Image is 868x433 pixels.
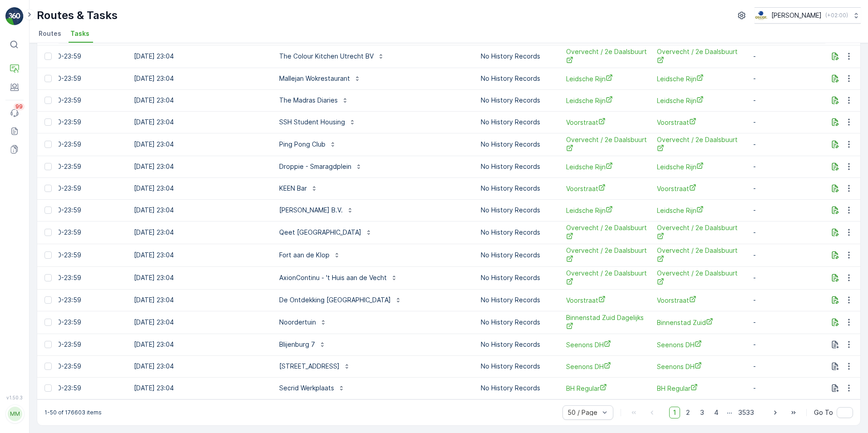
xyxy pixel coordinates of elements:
[279,384,334,393] p: Secrid Werkplaats
[44,363,52,370] div: Toggle Row Selected
[44,409,102,416] p: 1-50 of 176603 items
[657,118,739,127] a: Voorstraat
[5,104,24,122] a: 99
[129,45,269,68] td: [DATE] 23:04
[566,313,648,332] a: Binnenstad Zuid Dagelijks
[274,293,407,307] button: De Ontdekking [GEOGRAPHIC_DATA]
[481,206,552,215] p: No History Records
[481,118,552,127] p: No History Records
[753,52,824,61] p: -
[129,177,269,199] td: [DATE] 23:04
[566,340,648,349] a: Seenons DH
[279,340,315,349] p: Blijenburg 7
[734,407,758,418] span: 3533
[43,118,125,127] p: 00:00-23:59
[44,319,52,326] div: Toggle Row Selected
[566,295,648,305] a: Voorstraat
[43,184,125,193] p: 00:00-23:59
[753,362,824,371] p: -
[129,111,269,133] td: [DATE] 23:04
[44,274,52,281] div: Toggle Row Selected
[814,408,833,417] span: Go To
[129,89,269,111] td: [DATE] 23:04
[274,137,342,152] button: Ping Pong Club
[70,29,89,38] span: Tasks
[657,295,739,305] span: Voorstraat
[481,295,552,305] p: No History Records
[129,199,269,221] td: [DATE] 23:04
[566,223,648,242] a: Overvecht / 2e Daalsbuurt
[481,273,552,282] p: No History Records
[753,340,824,349] p: -
[129,156,269,177] td: [DATE] 23:04
[129,266,269,289] td: [DATE] 23:04
[44,207,52,214] div: Toggle Row Selected
[43,206,125,215] p: 00:00-23:59
[8,407,22,421] div: MM
[129,289,269,311] td: [DATE] 23:04
[566,246,648,265] a: Overvecht / 2e Daalsbuurt
[129,221,269,244] td: [DATE] 23:04
[5,395,24,400] span: v 1.50.3
[566,206,648,215] a: Leidsche Rijn
[657,135,739,154] span: Overvecht / 2e Daalsbuurt
[43,384,125,393] p: 00:00-23:59
[44,296,52,304] div: Toggle Row Selected
[657,47,739,66] a: Overvecht / 2e Daalsbuurt
[657,74,739,84] span: Leidsche Rijn
[481,318,552,327] p: No History Records
[44,97,52,104] div: Toggle Row Selected
[481,96,552,105] p: No History Records
[274,381,350,395] button: Secrid Werkplaats
[279,251,330,260] p: Fort aan de Klop
[566,362,648,371] span: Seenons DH
[5,402,24,426] button: MM
[44,229,52,236] div: Toggle Row Selected
[657,184,739,193] a: Voorstraat
[657,223,739,242] span: Overvecht / 2e Daalsbuurt
[566,269,648,287] a: Overvecht / 2e Daalsbuurt
[481,162,552,171] p: No History Records
[43,295,125,305] p: 00:00-23:59
[274,115,361,129] button: SSH Student Housing
[43,74,125,83] p: 00:00-23:59
[753,295,824,305] p: -
[481,228,552,237] p: No History Records
[279,184,307,193] p: KEEN Bar
[274,93,354,108] button: The Madras Diaries
[44,141,52,148] div: Toggle Row Selected
[753,118,824,127] p: -
[279,140,325,149] p: Ping Pong Club
[566,47,648,66] span: Overvecht / 2e Daalsbuurt
[566,135,648,154] span: Overvecht / 2e Daalsbuurt
[274,71,366,86] button: Mallejan Wokrestaurant
[274,359,356,374] button: [STREET_ADDRESS]
[279,206,343,215] p: [PERSON_NAME] B.V.
[566,96,648,105] a: Leidsche Rijn
[274,248,346,262] button: Fort aan de Klop
[657,246,739,265] a: Overvecht / 2e Daalsbuurt
[753,184,824,193] p: -
[481,52,552,61] p: No History Records
[129,355,269,377] td: [DATE] 23:04
[43,52,125,61] p: 00:00-23:59
[753,206,824,215] p: -
[696,407,708,418] span: 3
[44,118,52,126] div: Toggle Row Selected
[657,318,739,327] a: Binnenstad Zuid
[43,96,125,105] p: 00:00-23:59
[129,68,269,89] td: [DATE] 23:04
[37,8,118,23] p: Routes & Tasks
[44,163,52,170] div: Toggle Row Selected
[566,118,648,127] a: Voorstraat
[753,74,824,83] p: -
[566,162,648,172] a: Leidsche Rijn
[481,184,552,193] p: No History Records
